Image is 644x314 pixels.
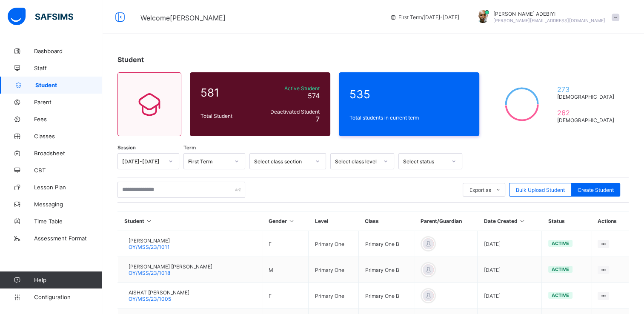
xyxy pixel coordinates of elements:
td: Primary One [309,231,358,257]
div: ALEXANDERADEBIYI [468,10,624,24]
span: Staff [34,65,102,71]
div: [DATE]-[DATE] [122,158,163,165]
td: Primary One B [358,283,414,309]
span: Configuration [34,294,102,300]
span: Fees [34,116,102,123]
span: 262 [557,108,618,117]
span: Total students in current term [349,114,469,121]
div: First Term [188,158,229,165]
td: [DATE] [478,283,542,309]
td: Primary One [309,283,358,309]
i: Sort in Ascending Order [288,218,295,224]
span: Export as [469,187,491,193]
span: active [552,292,569,298]
span: Help [34,277,102,283]
th: Status [542,211,591,231]
span: Lesson Plan [34,184,102,191]
span: [DEMOGRAPHIC_DATA] [557,94,618,100]
td: F [262,283,309,309]
span: OY/MSS/23/1018 [129,270,170,276]
td: M [262,257,309,283]
td: Primary One B [358,231,414,257]
span: Broadsheet [34,150,102,157]
td: Primary One [309,257,358,283]
div: Select class level [335,158,378,165]
i: Sort in Ascending Order [519,218,526,224]
span: Active Student [259,85,320,91]
span: 535 [349,88,469,101]
span: 581 [200,86,255,99]
span: [PERSON_NAME] [PERSON_NAME] [129,263,212,270]
span: Time Table [34,218,102,225]
td: [DATE] [478,231,542,257]
span: 273 [557,85,618,94]
span: Session [117,145,136,151]
span: Term [183,145,196,151]
th: Actions [591,211,629,231]
span: Assessment Format [34,235,102,242]
span: Messaging [34,201,102,208]
span: Create Student [578,187,614,193]
td: F [262,231,309,257]
i: Sort in Ascending Order [146,218,153,224]
span: [DEMOGRAPHIC_DATA] [557,117,618,123]
span: Deactivated Student [259,108,320,115]
th: Level [309,211,358,231]
span: OY/MSS/23/1005 [129,296,171,302]
th: Date Created [478,211,542,231]
div: Total Student [198,111,257,121]
span: AISHAT [PERSON_NAME] [129,289,189,296]
span: Classes [34,133,102,140]
img: safsims [8,8,73,26]
span: active [552,266,569,272]
th: Student [118,211,262,231]
div: Select status [403,158,447,165]
span: CBT [34,167,102,174]
span: Dashboard [34,48,102,54]
td: [DATE] [478,257,542,283]
div: Select class section [254,158,310,165]
td: Primary One B [358,257,414,283]
th: Class [358,211,414,231]
span: OY/MSS/23/1011 [129,244,170,250]
span: [PERSON_NAME][EMAIL_ADDRESS][DOMAIN_NAME] [493,18,605,23]
span: [PERSON_NAME] [129,237,170,244]
span: session/term information [390,14,459,20]
th: Gender [262,211,309,231]
span: Student [35,82,102,88]
span: active [552,240,569,246]
span: Welcome [PERSON_NAME] [140,14,226,22]
span: 574 [308,91,320,100]
span: Parent [34,99,102,106]
span: 7 [316,115,320,123]
th: Parent/Guardian [414,211,477,231]
span: Student [117,55,144,64]
span: [PERSON_NAME] ADEBIYI [493,11,605,17]
span: Bulk Upload Student [516,187,565,193]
